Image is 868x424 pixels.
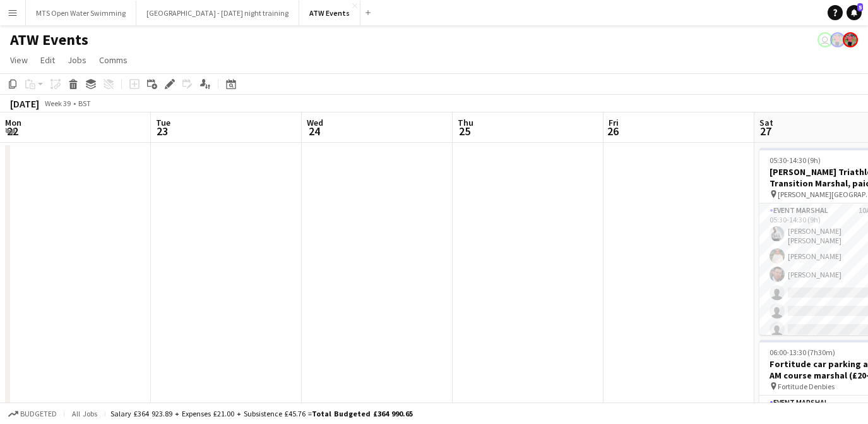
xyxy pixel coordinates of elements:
a: Edit [35,52,60,68]
div: BST [78,99,91,108]
span: Fri [609,117,619,128]
span: 25 [456,124,473,138]
span: Edit [40,54,55,66]
span: 24 [305,124,323,138]
button: ATW Events [299,1,360,25]
span: Jobs [68,54,86,66]
div: Salary £364 923.89 + Expenses £21.00 + Subsistence £45.76 = [110,409,413,418]
span: Budgeted [20,409,57,418]
span: 26 [607,124,619,138]
span: Wed [307,117,323,128]
button: Budgeted [6,407,59,421]
span: 23 [154,124,170,138]
app-user-avatar: James Shipley [817,32,833,47]
span: 05:30-14:30 (9h) [770,155,821,165]
span: 22 [3,124,21,138]
a: Jobs [62,52,92,68]
button: [GEOGRAPHIC_DATA] - [DATE] night training [136,1,299,25]
a: View [5,52,33,68]
h1: ATW Events [10,30,88,49]
span: 5 [857,3,863,11]
span: Thu [458,117,473,128]
span: Sat [759,117,773,128]
a: Comms [94,52,133,68]
span: View [10,54,28,66]
button: MTS Open Water Swimming [26,1,136,25]
span: Comms [99,54,128,66]
span: 27 [758,124,773,138]
span: Tue [156,117,170,128]
span: All jobs [69,409,100,418]
span: Fortitude Denbies [778,382,835,391]
span: 06:00-13:30 (7h30m) [770,348,835,357]
app-user-avatar: ATW Racemakers [830,32,845,47]
a: 5 [847,5,862,20]
app-user-avatar: ATW Racemakers [843,32,858,47]
span: Total Budgeted £364 990.65 [312,409,413,418]
span: Mon [5,117,21,128]
span: Week 39 [42,99,73,108]
div: [DATE] [10,97,39,110]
